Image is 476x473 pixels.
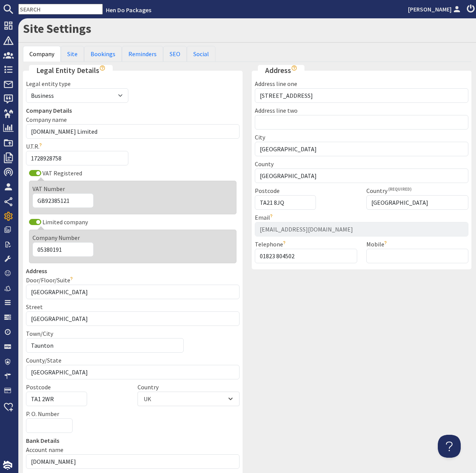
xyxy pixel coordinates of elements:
[144,394,151,403] div: UK
[26,266,240,275] legend: Address
[18,4,103,15] input: SEARCH
[32,185,65,193] label: VAT Number
[26,446,63,454] label: Account name
[26,276,74,284] label: Door/Floor/Suite
[408,5,462,14] a: [PERSON_NAME]
[26,143,44,150] label: U.T.R.
[26,106,240,115] legend: Company Details
[255,160,274,168] label: County
[26,410,59,418] label: P. O. Number
[29,65,113,76] legend: Legal Entity Details
[255,107,298,114] label: Address line two
[23,46,61,62] a: Company
[255,240,287,248] label: Telephone
[255,80,297,87] label: Address line one
[26,330,53,337] label: Town/City
[61,46,84,62] a: Site
[3,461,12,470] img: staytech_i_w-64f4e8e9ee0a9c174fd5317b4b171b261742d2d393467e5bdba4413f4f884c10.svg
[138,392,240,406] div: Combobox
[26,303,43,311] label: Street
[438,435,461,458] iframe: Toggle Customer Support
[138,383,159,391] label: Country
[163,46,187,62] a: SEO
[366,187,411,194] label: Country
[26,356,62,364] label: County/State
[32,234,80,241] label: Company Number
[255,187,280,194] label: Postcode
[99,65,105,71] i: Show hints
[291,65,297,71] i: Show hints
[41,218,88,226] label: Limited company
[26,436,240,445] legend: Bank Details
[23,21,471,36] h1: Site Settings
[41,169,82,177] label: VAT Registered
[26,116,67,123] label: Company name
[255,133,265,141] label: City
[84,46,122,62] a: Bookings
[187,46,215,62] a: Social
[258,65,304,76] legend: Address
[122,46,163,62] a: Reminders
[106,6,151,14] a: Hen Do Packages
[26,383,51,391] label: Postcode
[26,80,71,87] label: Legal entity type
[255,214,274,221] label: Email
[366,240,389,248] label: Mobile
[32,193,94,208] input: e.g. GB21368126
